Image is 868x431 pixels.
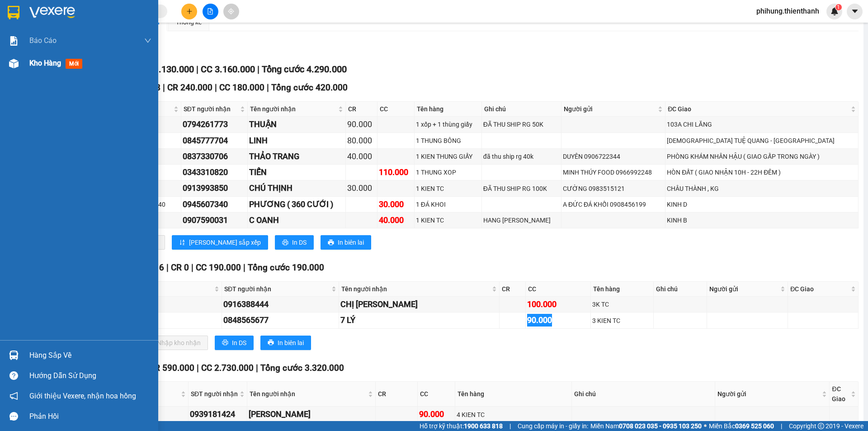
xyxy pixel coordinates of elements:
th: CC [418,382,455,407]
span: question-circle [9,371,18,380]
button: printerIn DS [275,235,314,250]
th: Ghi chú [572,382,716,407]
span: Tổng cước 3.320.000 [260,363,344,373]
span: Tổng cước 190.000 [248,262,324,273]
div: PHƯƠNG ( 360 CƯỚI ) [249,198,344,211]
th: CC [526,282,591,297]
span: SĐT người nhận [184,104,238,114]
span: Kho hàng [29,59,61,67]
div: MINH THÚY FOOD 0966992248 [563,167,664,177]
span: | [163,82,165,93]
span: notification [9,392,18,400]
div: đã thu ship rg 40k [483,152,560,161]
div: [DEMOGRAPHIC_DATA] TUỆ QUANG - [GEOGRAPHIC_DATA] [667,136,857,146]
div: 0848565677 [223,314,337,327]
div: 0343310820 [183,166,246,179]
strong: 1900 633 818 [464,422,503,430]
img: logo-vxr [8,6,19,19]
span: | [257,64,259,75]
span: SĐT người nhận [224,284,330,294]
div: 90.000 [527,314,589,327]
div: LINH [249,134,344,147]
span: copyright [818,423,824,429]
td: 0913993850 [181,180,248,196]
th: Tên hàng [415,102,482,117]
span: sort-ascending [179,239,185,246]
div: 1 THUNG XOP [416,167,480,177]
td: TIẾN [248,165,346,180]
span: | [191,262,193,273]
div: THẢO TRANG [249,150,344,163]
img: warehouse-icon [9,350,19,360]
td: KIỀU LINH [247,407,376,422]
span: ĐC Giao [832,384,849,404]
td: 0343310820 [181,165,248,180]
div: 7 LÝ [340,314,498,327]
span: plus [186,8,193,14]
span: | [166,262,169,273]
th: Ghi chú [482,102,561,117]
div: THUẬN [249,118,344,131]
div: CHÚ THỊNH [249,182,344,194]
button: sort-ascending[PERSON_NAME] sắp xếp [172,235,268,250]
span: | [256,363,258,373]
div: KINH D [667,199,857,209]
div: 80.000 [347,134,376,147]
span: Báo cáo [29,35,57,46]
span: CR 1.130.000 [140,64,194,75]
td: 0794261773 [181,117,248,133]
div: 30.000 [379,198,412,211]
div: Hướng dẫn sử dụng [29,369,151,383]
button: file-add [203,4,218,19]
div: 4 KIEN TC [457,410,570,420]
th: CR [346,102,377,117]
span: CC 2.730.000 [201,363,254,373]
th: Ghi chú [654,282,707,297]
div: ĐÃ THU SHIP RG 100K [483,184,560,194]
div: 1 xốp + 1 thùng giấy [416,119,480,129]
span: down [144,37,151,44]
td: THUẬN [248,117,346,133]
div: 1 ĐÁ KHOI [416,199,480,209]
button: printerIn biên lai [260,336,311,350]
div: C OANH [249,214,344,227]
span: ⚪️ [704,424,707,428]
div: 110.000 [379,166,412,179]
div: A ĐỨC ĐÁ KHỐI 0908456199 [563,199,664,209]
span: caret-down [851,7,859,15]
span: 1 [837,4,840,10]
div: 30.000 [347,182,376,194]
div: 1 KIEN TC [416,184,480,194]
span: Tên người nhận [250,104,337,114]
div: 1 THUNG BÔNG [416,136,480,146]
div: 0913993850 [183,182,246,194]
span: Người gửi [564,104,656,114]
button: aim [223,4,239,19]
div: HÒN ĐẤT ( GIAO NHẬN 10H - 22H ĐÊM ) [667,167,857,177]
span: Giới thiệu Vexere, nhận hoa hồng [29,390,136,402]
img: icon-new-feature [830,7,839,15]
span: mới [66,59,82,69]
div: 0794261773 [183,118,246,131]
div: CHỊ [PERSON_NAME] [340,298,498,311]
span: CC 3.160.000 [201,64,255,75]
span: Hỗ trợ kỹ thuật: [420,421,503,431]
span: CC 190.000 [196,262,241,273]
div: 100.000 [527,298,589,311]
span: | [215,82,217,93]
div: 0945607340 [183,198,246,211]
button: downloadNhập kho nhận [140,336,208,350]
span: CR 0 [171,262,189,273]
span: | [781,421,782,431]
span: Người gửi [709,284,778,294]
div: 0837330706 [183,150,246,163]
div: 3K TC [592,299,652,309]
span: Cung cấp máy in - giấy in: [518,421,588,431]
span: phihung.thienthanh [749,5,826,17]
td: 0837330706 [181,149,248,165]
div: 0845777704 [183,134,246,147]
td: 0848565677 [222,313,339,328]
div: 103A CHI LĂNG [667,119,857,129]
span: Người gửi [717,389,820,399]
span: | [196,64,198,75]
